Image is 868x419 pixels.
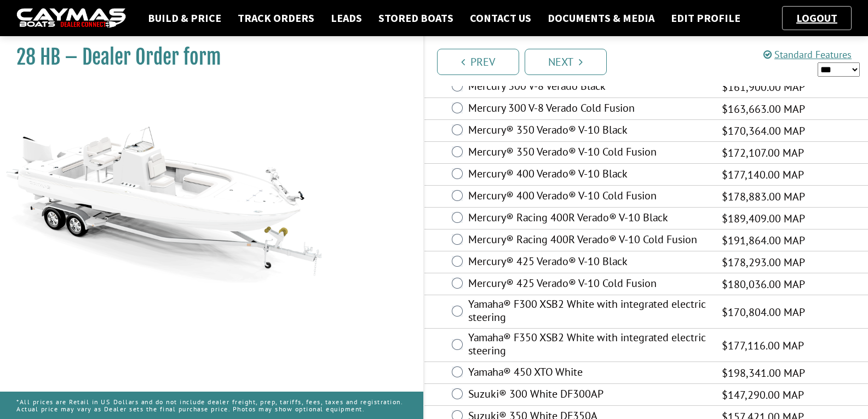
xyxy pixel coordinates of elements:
[468,189,708,205] label: Mercury® 400 Verado® V-10 Cold Fusion
[468,211,708,227] label: Mercury® Racing 400R Verado® V-10 Black
[468,255,708,271] label: Mercury® 425 Verado® V-10 Black
[468,387,708,403] label: Suzuki® 300 White DF300AP
[16,393,407,418] p: *All prices are Retail in US Dollars and do not include dealer freight, prep, tariffs, fees, taxe...
[722,210,805,227] span: $189,409.00 MAP
[468,79,708,95] label: Mercury 300 V-8 Verado Black
[468,123,708,139] label: Mercury® 350 Verado® V-10 Black
[665,11,746,25] a: Edit Profile
[791,11,843,25] a: Logout
[722,232,805,249] span: $191,864.00 MAP
[468,277,708,292] label: Mercury® 425 Verado® V-10 Cold Fusion
[437,49,519,75] a: Prev
[722,304,805,320] span: $170,804.00 MAP
[722,167,804,183] span: $177,140.00 MAP
[468,297,708,326] label: Yamaha® F300 XSB2 White with integrated electric steering
[763,48,852,61] a: Standard Features
[542,11,660,25] a: Documents & Media
[142,11,227,25] a: Build & Price
[722,101,805,117] span: $163,663.00 MAP
[468,331,708,360] label: Yamaha® F350 XSB2 White with integrated electric steering
[722,387,804,403] span: $147,290.00 MAP
[722,276,805,292] span: $180,036.00 MAP
[722,145,804,161] span: $172,107.00 MAP
[325,11,367,25] a: Leads
[16,8,126,28] img: caymas-dealer-connect-2ed40d3bc7270c1d8d7ffb4b79bf05adc795679939227970def78ec6f6c03838.gif
[468,167,708,183] label: Mercury® 400 Verado® V-10 Black
[722,365,805,381] span: $198,341.00 MAP
[525,49,607,75] a: Next
[722,254,805,271] span: $178,293.00 MAP
[464,11,537,25] a: Contact Us
[722,79,805,95] span: $161,900.00 MAP
[468,365,708,381] label: Yamaha® 450 XTO White
[373,11,459,25] a: Stored Boats
[722,188,805,205] span: $178,883.00 MAP
[722,337,804,354] span: $177,116.00 MAP
[468,233,708,249] label: Mercury® Racing 400R Verado® V-10 Cold Fusion
[468,101,708,117] label: Mercury 300 V-8 Verado Cold Fusion
[232,11,320,25] a: Track Orders
[16,45,396,70] h1: 28 HB – Dealer Order form
[722,123,805,139] span: $170,364.00 MAP
[468,145,708,161] label: Mercury® 350 Verado® V-10 Cold Fusion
